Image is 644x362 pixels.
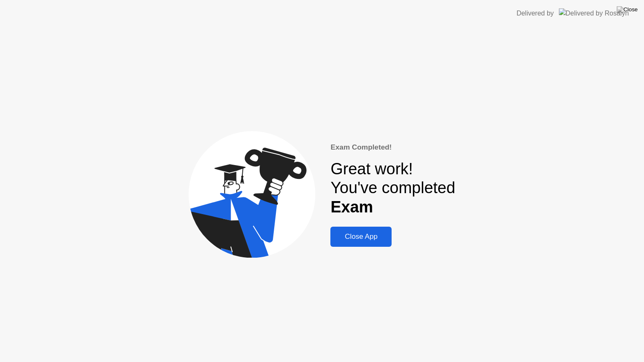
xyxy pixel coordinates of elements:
[330,198,373,216] b: Exam
[617,6,638,13] img: Close
[330,160,455,217] div: Great work! You've completed
[559,8,629,18] img: Delivered by Rosalyn
[330,142,455,153] div: Exam Completed!
[333,233,389,241] div: Close App
[517,8,554,18] div: Delivered by
[330,227,392,247] button: Close App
